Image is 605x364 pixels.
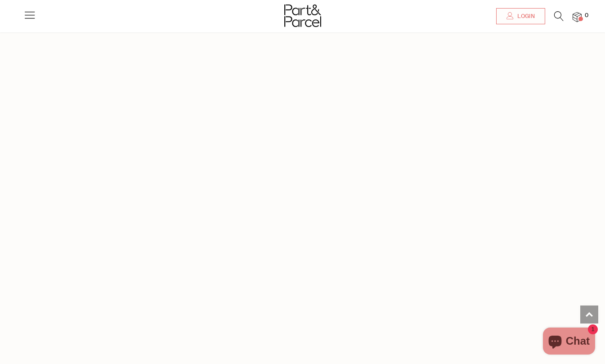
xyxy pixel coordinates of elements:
a: 0 [573,12,582,22]
a: Login [496,8,545,24]
img: Part&Parcel [284,4,321,27]
inbox-online-store-chat: Shopify online store chat [540,328,598,357]
span: 0 [583,12,591,20]
span: Login [515,13,535,20]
